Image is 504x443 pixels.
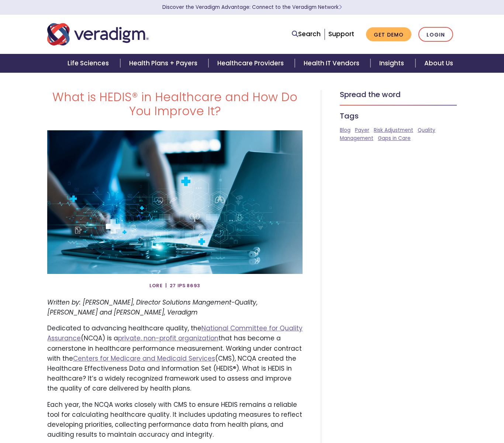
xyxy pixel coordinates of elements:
a: Login [418,27,453,42]
a: Support [328,30,354,38]
a: Discover the Veradigm Advantage: Connect to the Veradigm NetworkLearn More [162,4,342,11]
a: Quality Management [340,127,435,142]
h5: Spread the word [340,90,457,99]
a: Health Plans + Payers [120,54,208,73]
a: Insights [370,54,415,73]
a: Search [292,29,321,39]
a: Centers for Medicare and Medicaid Services [73,354,215,363]
span: Learn More [339,4,342,11]
p: Each year, the NCQA works closely with CMS to ensure HEDIS remains a reliable tool for calculatin... [47,400,303,440]
img: Veradigm logo [47,22,149,47]
p: Dedicated to advancing healthcare quality, the (NCQA) is a that has become a cornerstone in healt... [47,323,303,394]
a: Healthcare Providers [208,54,295,73]
h5: Tags [340,111,457,120]
a: Get Demo [366,27,411,42]
a: Risk Adjustment [374,127,413,134]
a: Life Sciences [59,54,120,73]
em: Written by: [PERSON_NAME], Director Solutions Mangement-Quality, [PERSON_NAME] and [PERSON_NAME],... [47,298,258,317]
span: Lore | 27 Ips 8693 [149,280,200,292]
a: private, non-profit organization [118,334,218,343]
a: Payer [355,127,369,134]
a: Blog [340,127,351,134]
a: Health IT Vendors [295,54,370,73]
h1: What is HEDIS® in Healthcare and How Do You Improve It? [47,90,303,119]
a: Gaps in Care [378,135,411,142]
a: About Us [415,54,462,73]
